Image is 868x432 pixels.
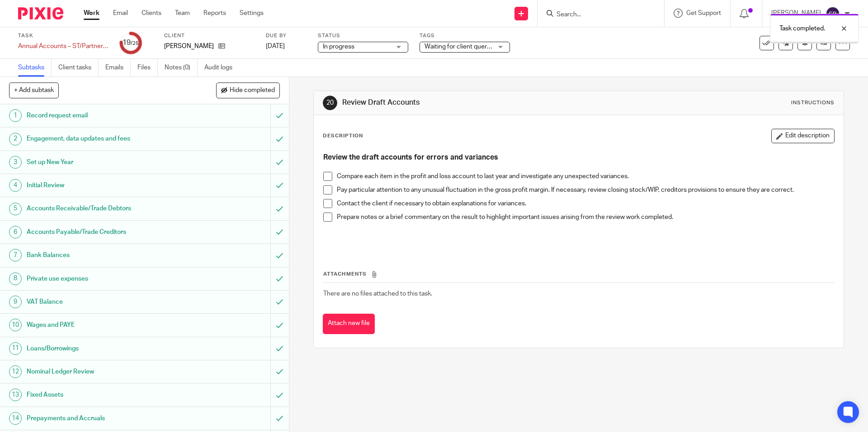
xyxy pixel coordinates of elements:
[323,291,432,297] span: There are no files attached to this task.
[18,59,52,77] a: Subtasks
[131,41,139,46] small: /25
[27,109,183,122] h1: Record request email
[9,109,22,122] div: 1
[9,156,22,169] div: 3
[27,132,183,146] h1: Engagement, data updates and fees
[18,7,63,19] img: Pixie
[27,179,183,192] h1: Initial Review
[240,9,264,18] a: Settings
[9,226,22,238] div: 6
[27,318,183,332] h1: Wages and PAYE
[9,203,22,215] div: 5
[266,32,307,39] label: Due by
[142,9,161,18] a: Clients
[342,98,598,107] h1: Review Draft Accounts
[9,249,22,262] div: 7
[771,129,835,143] button: Edit description
[337,199,834,208] p: Contact the client if necessary to obtain explanations for variances.
[105,59,131,77] a: Emails
[9,179,22,192] div: 4
[27,295,183,309] h1: VAT Balance
[9,342,22,355] div: 11
[84,9,99,18] a: Work
[266,43,285,49] span: [DATE]
[230,87,275,94] span: Hide completed
[113,9,128,18] a: Email
[27,202,183,215] h1: Accounts Receivable/Trade Debtors
[323,96,337,110] div: 20
[164,42,214,51] p: [PERSON_NAME]
[323,272,367,277] span: Attachments
[420,32,510,39] label: Tags
[323,314,375,334] button: Attach new file
[27,365,183,379] h1: Nominal Ledger Review
[9,133,22,146] div: 2
[27,412,183,425] h1: Prepayments and Accruals
[9,83,59,98] button: + Add subtask
[9,365,22,378] div: 12
[9,319,22,331] div: 10
[27,155,183,169] h1: Set up New Year
[826,6,840,21] img: svg%3E
[27,272,183,286] h1: Private use expenses
[27,225,183,239] h1: Accounts Payable/Trade Creditors
[318,32,408,39] label: Status
[58,59,99,77] a: Client tasks
[337,185,834,194] p: Pay particular attention to any unusual fluctuation in the gross profit margin. If necessary, rev...
[323,44,354,50] span: In progress
[9,388,22,401] div: 13
[164,32,255,39] label: Client
[18,42,108,51] div: Annual Accounts – ST/Partnership - Software
[216,83,280,98] button: Hide completed
[425,44,495,50] span: Waiting for client queries
[18,32,108,39] label: Task
[123,38,139,48] div: 19
[27,342,183,355] h1: Loans/Borrowings
[779,24,825,33] p: Task completed.
[323,132,363,140] p: Description
[137,59,158,77] a: Files
[27,388,183,402] h1: Fixed Assets
[204,59,239,77] a: Audit logs
[9,412,22,425] div: 14
[791,99,835,107] div: Instructions
[337,172,834,181] p: Compare each item in the profit and loss account to last year and investigate any unexpected vari...
[203,9,226,18] a: Reports
[165,59,198,77] a: Notes (0)
[175,9,190,18] a: Team
[337,213,834,222] p: Prepare notes or a brief commentary on the result to highlight important issues arising from the ...
[323,154,498,161] strong: Review the draft accounts for errors and variances
[27,248,183,262] h1: Bank Balances
[9,272,22,285] div: 8
[9,296,22,308] div: 9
